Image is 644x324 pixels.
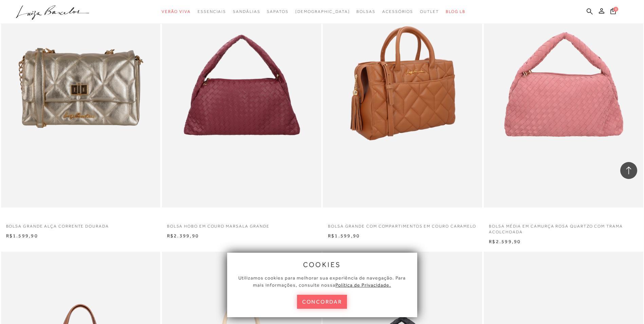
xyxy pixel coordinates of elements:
[238,275,406,288] span: Utilizamos cookies para melhorar sua experiência de navegação. Para mais informações, consulte nossa
[267,9,288,14] span: Sapatos
[198,5,226,18] a: noSubCategoriesText
[420,9,439,14] span: Outlet
[356,9,375,14] span: Bolsas
[233,5,260,18] a: noSubCategoriesText
[295,9,350,14] span: [DEMOGRAPHIC_DATA]
[167,233,199,238] span: R$2.399,90
[198,9,226,14] span: Essenciais
[484,219,643,235] a: BOLSA MÉDIA EM CAMURÇA ROSA QUARTZO COM TRAMA ACOLCHOADA
[489,239,521,244] span: R$2.599,90
[233,9,260,14] span: Sandálias
[162,219,321,229] a: BOLSA HOBO EM COURO MARSALA GRANDE
[608,7,618,17] button: 0
[613,7,618,12] span: 0
[446,5,465,18] a: BLOG LB
[335,282,391,288] a: Política de Privacidade.
[382,9,413,14] span: Acessórios
[420,5,439,18] a: noSubCategoriesText
[303,261,341,268] span: cookies
[297,295,347,309] button: concordar
[382,5,413,18] a: noSubCategoriesText
[162,5,191,18] a: noSubCategoriesText
[328,233,360,238] span: R$1.599,90
[6,233,38,238] span: R$1.599,90
[1,219,160,229] a: BOLSA GRANDE ALÇA CORRENTE DOURADA
[356,5,375,18] a: noSubCategoriesText
[162,9,191,14] span: Verão Viva
[323,219,482,229] a: BOLSA GRANDE COM COMPARTIMENTOS EM COURO CARAMELO
[295,5,350,18] a: noSubCategoriesText
[267,5,288,18] a: noSubCategoriesText
[446,9,465,14] span: BLOG LB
